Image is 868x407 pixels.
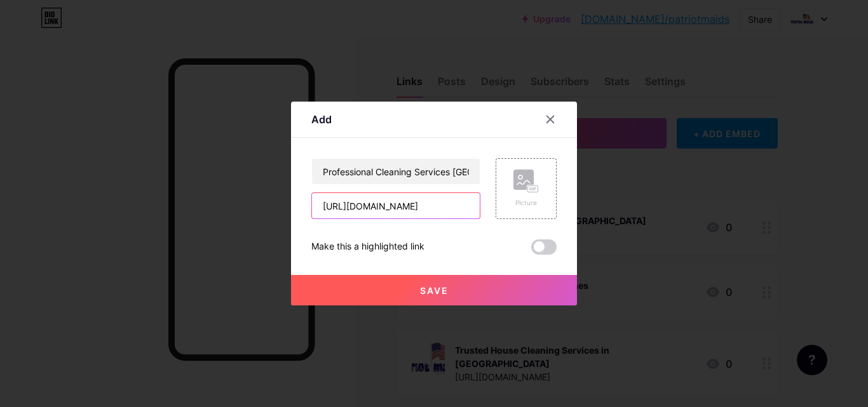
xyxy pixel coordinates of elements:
[420,285,449,296] span: Save
[311,239,424,255] div: Make this a highlighted link
[513,198,539,208] div: Picture
[312,193,480,218] input: URL
[311,112,332,127] div: Add
[312,159,480,184] input: Title
[291,275,577,305] button: Save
